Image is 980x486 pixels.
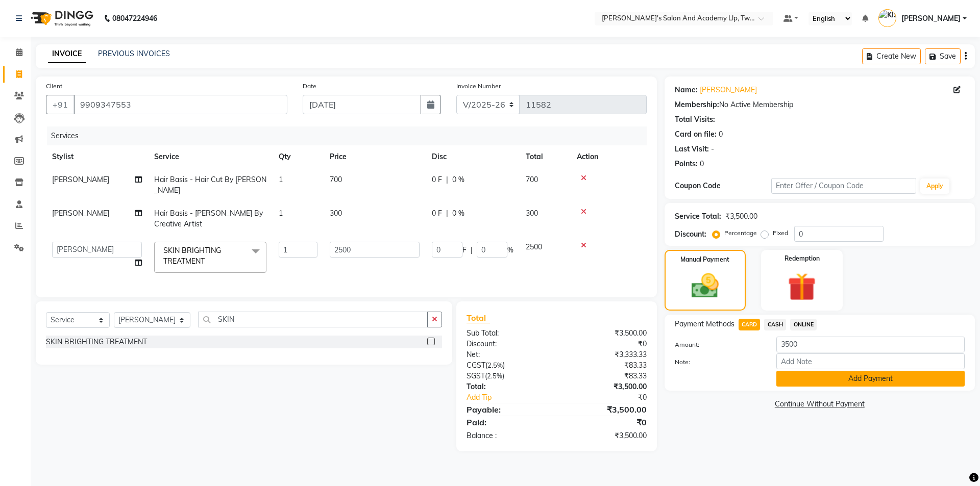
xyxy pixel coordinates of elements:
span: 300 [526,209,538,218]
a: [PERSON_NAME] [700,85,757,95]
img: logo [26,4,96,33]
div: ₹3,500.00 [725,211,757,222]
div: Services [47,126,654,145]
input: Enter Offer / Coupon Code [771,178,916,194]
img: _gift.svg [779,269,825,304]
span: 2.5% [487,372,502,380]
label: Redemption [785,254,820,263]
div: Balance : [459,430,556,441]
span: 0 F [432,208,442,219]
span: 0 % [452,208,464,219]
div: No Active Membership [675,99,965,110]
span: 1 [279,209,283,218]
input: Add Note [776,353,965,369]
button: +91 [46,95,75,114]
div: Membership: [675,99,719,110]
div: ₹83.33 [556,371,654,381]
label: Note: [667,357,769,367]
span: % [507,245,513,255]
label: Fixed [773,228,788,238]
div: Coupon Code [675,181,771,191]
label: Manual Payment [680,255,729,264]
div: Sub Total: [459,328,556,339]
span: [PERSON_NAME] [901,13,961,24]
span: CGST [467,361,485,370]
span: ONLINE [790,319,817,330]
span: SKIN BRIGHTING TREATMENT [163,246,221,266]
button: Create New [862,48,921,64]
div: Service Total: [675,211,721,222]
span: Total [467,313,490,323]
input: Search by Name/Mobile/Email/Code [73,95,287,114]
th: Stylist [46,145,148,168]
span: 700 [526,175,538,184]
span: | [446,174,448,185]
div: Net: [459,349,556,360]
span: | [471,245,473,255]
div: Paid: [459,416,556,428]
label: Client [46,82,62,91]
div: Total Visits: [675,114,715,125]
a: INVOICE [48,45,86,63]
label: Date [303,82,316,91]
span: [PERSON_NAME] [52,209,109,218]
div: 0 [700,159,704,169]
div: ₹3,333.33 [556,349,654,360]
th: Disc [426,145,520,168]
div: Discount: [459,339,556,349]
input: Amount [776,337,965,352]
label: Invoice Number [456,82,501,91]
a: PREVIOUS INVOICES [98,49,170,58]
th: Action [571,145,647,168]
div: SKIN BRIGHTING TREATMENT [46,337,147,347]
span: 300 [330,209,342,218]
label: Amount: [667,340,769,349]
div: 0 [719,129,723,140]
span: SGST [467,371,485,380]
div: Last Visit: [675,144,709,155]
th: Total [520,145,571,168]
div: Discount: [675,229,706,240]
div: Name: [675,85,698,95]
img: _cash.svg [683,270,727,301]
th: Qty [273,145,324,168]
label: Percentage [724,228,757,238]
span: Hair Basis - [PERSON_NAME] By Creative Artist [154,209,263,228]
span: 0 F [432,174,442,185]
th: Price [324,145,426,168]
div: ₹0 [556,416,654,428]
a: Continue Without Payment [667,399,973,410]
div: ₹83.33 [556,360,654,371]
b: 08047224946 [112,4,157,33]
div: - [711,144,714,155]
button: Add Payment [776,371,965,387]
span: F [462,245,467,255]
th: Service [148,145,273,168]
img: KISHAN BAVALIYA [878,9,896,27]
div: Total: [459,381,556,392]
input: Search or Scan [198,312,428,327]
button: Save [925,48,961,64]
div: ₹0 [573,392,654,403]
span: 700 [330,175,342,184]
span: 2500 [526,242,542,251]
div: ₹3,500.00 [556,328,654,339]
a: Add Tip [459,392,573,403]
span: CARD [739,319,761,330]
span: Payment Methods [675,319,734,329]
a: x [205,257,209,266]
div: ₹3,500.00 [556,381,654,392]
span: 2.5% [487,361,503,369]
span: [PERSON_NAME] [52,175,109,184]
span: | [446,208,448,219]
div: ₹3,500.00 [556,403,654,416]
div: ( ) [459,371,556,381]
div: Points: [675,159,698,169]
span: 1 [279,175,283,184]
div: ₹3,500.00 [556,430,654,441]
span: CASH [764,319,786,330]
div: ( ) [459,360,556,371]
div: Card on file: [675,129,717,140]
span: 0 % [452,174,464,185]
span: Hair Basis - Hair Cut By [PERSON_NAME] [154,175,266,195]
